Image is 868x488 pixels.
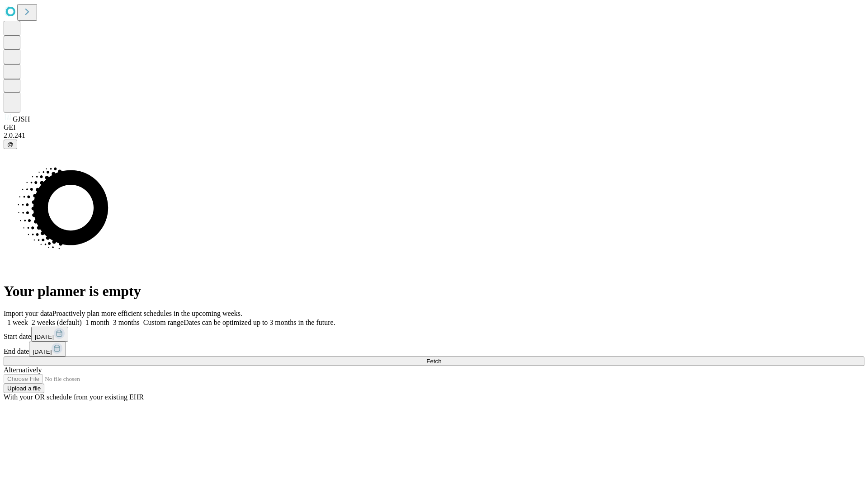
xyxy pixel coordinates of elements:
h1: Your planner is empty [4,283,864,300]
div: GEI [4,123,864,131]
span: GJSH [13,115,30,123]
span: [DATE] [33,348,52,355]
span: Proactively plan more efficient schedules in the upcoming weeks. [52,310,242,317]
span: Dates can be optimized up to 3 months in the future. [184,319,335,326]
button: Upload a file [4,384,44,393]
div: 2.0.241 [4,131,864,140]
div: Start date [4,327,864,342]
span: 2 weeks (default) [32,319,82,326]
span: @ [7,141,14,148]
span: Fetch [426,358,441,365]
span: Alternatively [4,366,42,374]
span: 1 week [7,319,28,326]
span: 3 months [113,319,140,326]
span: Custom range [143,319,184,326]
button: [DATE] [29,342,66,357]
div: End date [4,342,864,357]
span: [DATE] [35,333,54,340]
span: With your OR schedule from your existing EHR [4,393,144,401]
button: @ [4,140,17,149]
button: [DATE] [31,327,68,342]
button: Fetch [4,357,864,366]
span: 1 month [85,319,109,326]
span: Import your data [4,310,52,317]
